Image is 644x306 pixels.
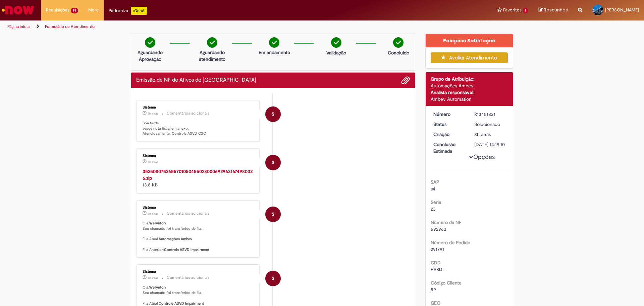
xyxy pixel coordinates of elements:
div: Sistema [265,155,281,170]
div: System [265,271,281,286]
a: 35250807526557010504550230006929631674980326.zip [143,168,253,181]
dt: Conclusão Estimada [428,141,470,155]
div: Automações Ambev [431,82,508,89]
p: Em andamento [259,49,290,56]
span: 2h atrás [148,160,158,164]
img: check-circle-green.png [207,37,217,48]
small: Comentários adicionais [167,275,210,280]
a: Página inicial [7,24,31,29]
p: Validação [326,49,346,56]
h2: Emissão de NF de Ativos do ASVD Histórico de tíquete [136,77,256,83]
span: 3h atrás [148,276,158,280]
span: [PERSON_NAME] [605,7,639,13]
div: Analista responsável: [431,89,508,96]
b: Número da NF [431,219,461,225]
b: Série [431,199,441,205]
span: Requisições [46,7,69,13]
div: Sistema [143,154,254,158]
b: Código Cliente [431,280,462,286]
b: Controle ASVD Impairment [164,247,209,252]
span: S [272,106,274,122]
span: More [88,7,99,13]
p: Boa tarde, segue nota fiscal em anexo. Atenciosamente, Controle ASVD CSC [143,121,254,136]
span: S [272,155,274,171]
p: Aguardando Aprovação [134,49,166,62]
span: 23 [431,206,436,212]
span: 59 [431,287,436,293]
span: 2h atrás [148,212,158,216]
img: check-circle-green.png [393,37,404,48]
time: 27/08/2025 12:27:18 [148,212,158,216]
small: Comentários adicionais [167,211,210,216]
b: GEO [431,300,440,306]
img: check-circle-green.png [331,37,341,48]
div: System [265,106,281,122]
b: Número do Pedido [431,239,470,246]
span: 3h atrás [474,131,491,137]
p: Olá, , Seu chamado foi transferido de fila. Fila Atual: Fila Anterior: [143,221,254,252]
span: PBRDI [431,266,443,272]
b: Automações Ambev [159,236,192,242]
b: SAP [431,179,439,185]
div: [DATE] 14:19:10 [474,141,505,148]
img: ServiceNow [1,3,35,17]
p: Aguardando atendimento [196,49,228,62]
div: R13451831 [474,111,505,118]
div: Pesquisa Satisfação [426,34,513,47]
small: Comentários adicionais [167,111,210,116]
div: Sistema [143,206,254,210]
div: System [265,207,281,222]
a: Formulário de Atendimento [45,24,95,29]
span: 93 [71,8,78,13]
span: Favoritos [503,7,522,13]
dt: Status [428,121,470,128]
div: 27/08/2025 11:19:07 [474,131,505,138]
span: 291791 [431,246,444,252]
span: 1 [523,8,528,13]
b: Controle ASVD Impairment [159,301,204,306]
button: Adicionar anexos [401,76,410,85]
div: Padroniza [109,7,147,15]
div: Sistema [143,270,254,274]
p: +GenAi [131,7,147,15]
b: Wellynton [149,285,166,290]
a: Rascunhos [538,7,568,13]
img: check-circle-green.png [145,37,155,48]
div: Ambev Automation [431,96,508,102]
span: 2h atrás [148,112,158,116]
span: S [272,270,274,287]
b: Wellynton [149,221,166,226]
span: S [272,206,274,222]
ul: Trilhas de página [5,20,424,33]
dt: Criação [428,131,470,138]
time: 27/08/2025 11:19:07 [474,131,491,137]
span: s4 [431,186,435,192]
div: Grupo de Atribuição: [431,76,508,82]
time: 27/08/2025 12:28:20 [148,160,158,164]
time: 27/08/2025 12:28:20 [148,112,158,116]
img: check-circle-green.png [269,37,279,48]
div: Sistema [143,105,254,110]
div: Solucionado [474,121,505,128]
dt: Número [428,111,470,118]
button: Avaliar Atendimento [431,52,508,63]
b: CDD [431,260,441,266]
p: Concluído [388,49,409,56]
span: Rascunhos [544,7,568,13]
time: 27/08/2025 11:19:11 [148,276,158,280]
div: 13.8 KB [143,168,254,188]
span: 692963 [431,226,446,232]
